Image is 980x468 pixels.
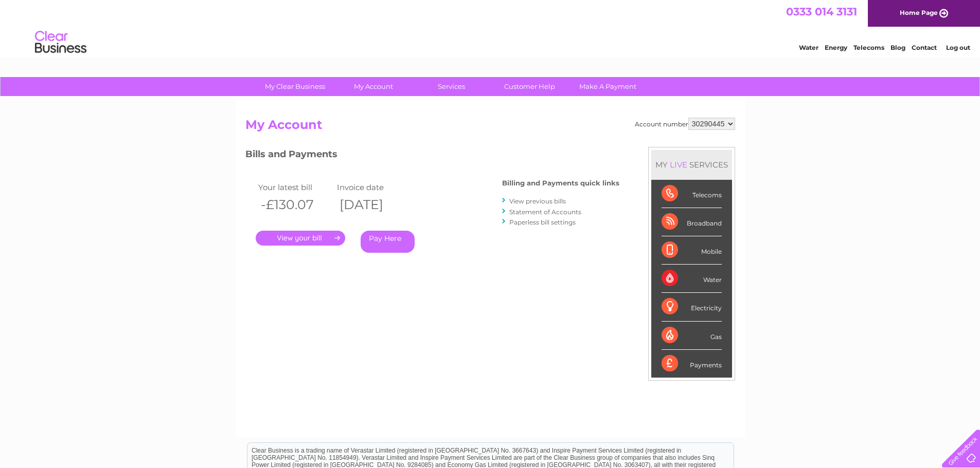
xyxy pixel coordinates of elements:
[256,231,345,246] a: .
[825,44,847,51] a: Energy
[256,194,335,215] th: -£130.07
[946,44,970,51] a: Log out
[890,44,905,51] a: Blog
[334,180,414,194] td: Invoice date
[247,6,734,50] div: Clear Business is a trading name of Verastar Limited (registered in [GEOGRAPHIC_DATA] No. 3667643...
[253,77,337,96] a: My Clear Business
[34,27,87,58] img: logo.png
[635,118,735,130] div: Account number
[502,179,619,187] h4: Billing and Payments quick links
[662,265,722,293] div: Water
[662,293,722,321] div: Electricity
[565,77,650,96] a: Make A Payment
[487,77,572,96] a: Customer Help
[912,44,937,51] a: Contact
[409,77,494,96] a: Services
[361,231,415,253] a: Pay Here
[662,236,722,265] div: Mobile
[668,160,689,170] div: LIVE
[662,180,722,208] div: Telecoms
[509,197,566,205] a: View previous bills
[853,44,884,51] a: Telecoms
[786,5,857,18] a: 0333 014 3131
[509,218,576,226] a: Paperless bill settings
[799,44,818,51] a: Water
[256,180,335,194] td: Your latest bill
[662,322,722,350] div: Gas
[245,118,735,137] h2: My Account
[662,208,722,236] div: Broadband
[662,350,722,378] div: Payments
[334,194,414,215] th: [DATE]
[509,208,581,216] a: Statement of Accounts
[245,147,619,165] h3: Bills and Payments
[331,77,416,96] a: My Account
[651,150,732,179] div: MY SERVICES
